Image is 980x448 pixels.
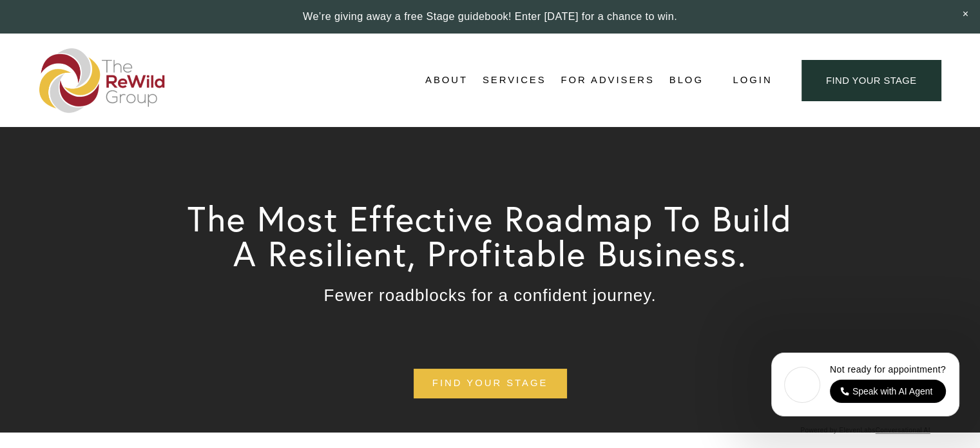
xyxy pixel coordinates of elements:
[669,71,704,90] a: Blog
[425,71,468,90] a: folder dropdown
[802,60,941,101] a: find your stage
[39,48,166,113] img: The ReWild Group
[324,286,657,305] span: Fewer roadblocks for a confident journey.
[733,72,772,89] a: Login
[483,71,546,90] a: folder dropdown
[414,369,566,398] a: find your stage
[561,71,654,90] a: For Advisers
[425,72,468,89] span: About
[483,72,546,89] span: Services
[187,197,803,275] span: The Most Effective Roadmap To Build A Resilient, Profitable Business.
